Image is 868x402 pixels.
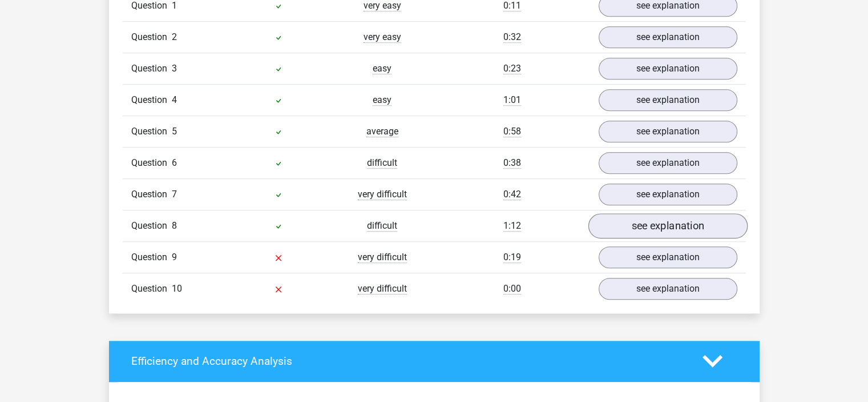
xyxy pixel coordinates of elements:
span: 0:42 [503,189,521,200]
a: see explanation [599,121,737,142]
span: 1:01 [503,94,521,106]
span: 0:00 [503,283,521,294]
span: very difficult [358,252,407,263]
h4: Efficiency and Accuracy Analysis [131,355,685,368]
span: 3 [172,63,177,74]
span: 0:58 [503,126,521,137]
span: Question [131,125,172,138]
a: see explanation [588,213,747,238]
span: easy [373,63,391,74]
a: see explanation [599,278,737,300]
span: 1:12 [503,220,521,232]
a: see explanation [599,246,737,268]
span: 0:19 [503,252,521,263]
span: very difficult [358,283,407,294]
a: see explanation [599,152,737,174]
span: average [366,126,398,137]
span: 4 [172,94,177,105]
span: easy [373,94,391,106]
span: 0:23 [503,63,521,74]
a: see explanation [599,26,737,48]
span: Question [131,219,172,233]
span: Question [131,250,172,264]
span: Question [131,30,172,44]
span: difficult [367,157,397,169]
span: Question [131,62,172,75]
span: 8 [172,220,177,231]
span: 0:32 [503,31,521,43]
span: difficult [367,220,397,232]
span: very easy [364,31,401,43]
span: 0:38 [503,157,521,169]
a: see explanation [599,184,737,205]
a: see explanation [599,89,737,111]
span: 6 [172,157,177,168]
span: 9 [172,252,177,262]
span: Question [131,282,172,296]
span: 7 [172,189,177,200]
span: 5 [172,126,177,137]
span: 10 [172,283,182,294]
span: Question [131,188,172,201]
span: 2 [172,31,177,42]
span: very difficult [358,189,407,200]
span: Question [131,156,172,170]
span: Question [131,93,172,107]
a: see explanation [599,58,737,79]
